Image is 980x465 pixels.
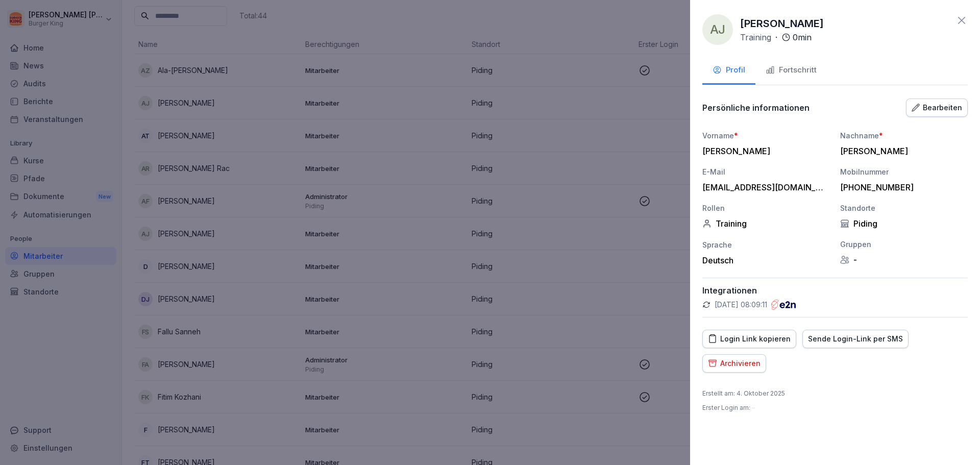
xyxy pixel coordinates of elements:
div: [PERSON_NAME] [702,146,825,156]
div: Deutsch [702,255,830,265]
div: Profil [713,64,745,76]
div: Standorte [840,203,968,213]
button: Archivieren [702,354,766,373]
div: [PHONE_NUMBER] [840,182,963,192]
div: AJ [702,14,733,45]
div: Training [702,218,830,229]
p: Training [740,31,771,43]
p: Erstellt am : 4. Oktober 2025 [702,389,785,398]
div: [PERSON_NAME] [840,146,963,156]
div: Login Link kopieren [708,333,791,345]
p: [PERSON_NAME] [740,16,824,31]
div: Archivieren [708,358,761,369]
div: Gruppen [840,239,968,250]
p: Erster Login am : [702,403,755,412]
div: Sprache [702,239,830,250]
div: - [840,255,968,265]
div: Vorname [702,130,830,141]
button: Bearbeiten [906,99,968,117]
div: Fortschritt [766,64,817,76]
button: Sende Login-Link per SMS [802,330,909,348]
div: Piding [840,218,968,229]
button: Fortschritt [755,57,827,85]
p: Integrationen [702,285,968,296]
div: [EMAIL_ADDRESS][DOMAIN_NAME] [702,182,825,192]
div: Nachname [840,130,968,141]
div: · [740,31,812,43]
p: Persönliche informationen [702,103,810,113]
button: Profil [702,57,755,85]
p: 0 min [793,31,812,43]
div: Sende Login-Link per SMS [808,333,903,345]
p: [DATE] 08:09:11 [715,300,767,310]
span: – [752,404,755,411]
div: E-Mail [702,166,830,177]
img: e2n.png [771,300,796,310]
div: Mobilnummer [840,166,968,177]
div: Bearbeiten [912,102,962,113]
div: Rollen [702,203,830,213]
button: Login Link kopieren [702,330,796,348]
